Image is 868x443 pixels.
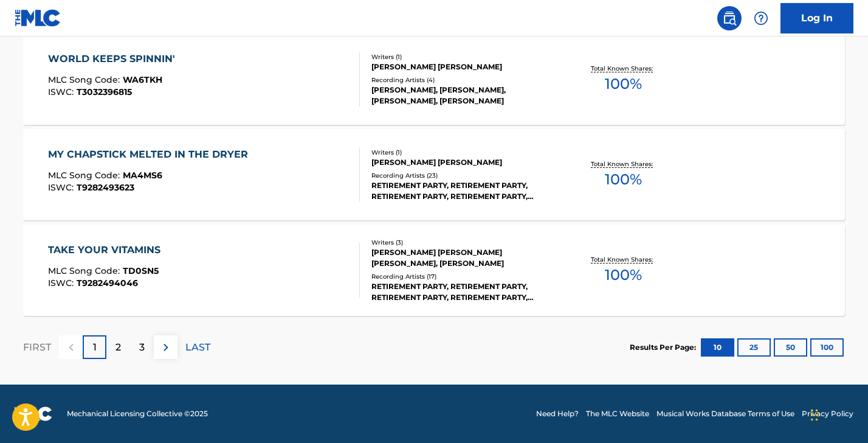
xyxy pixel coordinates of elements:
[139,340,145,355] p: 3
[536,408,579,419] a: Need Help?
[23,340,51,355] p: FIRST
[123,265,159,276] span: TD0SN5
[371,171,555,180] div: Recording Artists ( 23 )
[48,147,254,162] div: MY CHAPSTICK MELTED IN THE DRYER
[77,86,132,97] span: T3032396815
[48,170,123,181] span: MLC Song Code :
[48,243,167,257] div: TAKE YOUR VITAMINS
[77,182,134,193] span: T9282493623
[591,159,656,169] p: Total Known Shares:
[159,340,173,355] img: right
[48,74,123,85] span: MLC Song Code :
[371,85,555,106] div: [PERSON_NAME], [PERSON_NAME], [PERSON_NAME], [PERSON_NAME]
[123,170,162,181] span: MA4MS6
[371,247,555,269] div: [PERSON_NAME] [PERSON_NAME] [PERSON_NAME], [PERSON_NAME]
[811,397,818,433] div: Drag
[93,340,97,355] p: 1
[586,408,649,419] a: The MLC Website
[371,52,555,61] div: Writers ( 1 )
[371,180,555,202] div: RETIREMENT PARTY, RETIREMENT PARTY, RETIREMENT PARTY, RETIREMENT PARTY, RETIREMENT PARTY
[77,277,138,288] span: T9282494046
[371,75,555,85] div: Recording Artists ( 4 )
[48,52,181,66] div: WORLD KEEPS SPINNIN'
[591,255,656,264] p: Total Known Shares:
[605,264,642,286] span: 100 %
[185,340,210,355] p: LAST
[717,6,742,30] a: Public Search
[722,11,737,26] img: search
[591,64,656,73] p: Total Known Shares:
[605,169,642,190] span: 100 %
[630,342,699,353] p: Results Per Page:
[656,408,794,419] a: Musical Works Database Terms of Use
[605,73,642,95] span: 100 %
[115,340,121,355] p: 2
[23,129,845,220] a: MY CHAPSTICK MELTED IN THE DRYERMLC Song Code:MA4MS6ISWC:T9282493623Writers (1)[PERSON_NAME] [PER...
[48,277,77,288] span: ISWC :
[123,74,162,85] span: WA6TKH
[48,182,77,193] span: ISWC :
[15,406,52,421] img: logo
[67,408,208,419] span: Mechanical Licensing Collective © 2025
[23,33,845,125] a: WORLD KEEPS SPINNIN'MLC Song Code:WA6TKHISWC:T3032396815Writers (1)[PERSON_NAME] [PERSON_NAME]Rec...
[701,338,734,357] button: 10
[15,9,61,27] img: MLC Logo
[48,265,123,276] span: MLC Song Code :
[737,338,771,357] button: 25
[754,11,768,26] img: help
[371,272,555,281] div: Recording Artists ( 17 )
[371,281,555,303] div: RETIREMENT PARTY, RETIREMENT PARTY, RETIREMENT PARTY, RETIREMENT PARTY, RETIREMENT PARTY
[371,238,555,247] div: Writers ( 3 )
[807,385,868,443] iframe: Chat Widget
[371,61,555,72] div: [PERSON_NAME] [PERSON_NAME]
[780,3,853,33] a: Log In
[802,408,853,419] a: Privacy Policy
[810,338,844,357] button: 100
[774,338,807,357] button: 50
[371,148,555,157] div: Writers ( 1 )
[48,86,77,97] span: ISWC :
[371,157,555,168] div: [PERSON_NAME] [PERSON_NAME]
[23,225,845,316] a: TAKE YOUR VITAMINSMLC Song Code:TD0SN5ISWC:T9282494046Writers (3)[PERSON_NAME] [PERSON_NAME] [PER...
[749,6,773,30] div: Help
